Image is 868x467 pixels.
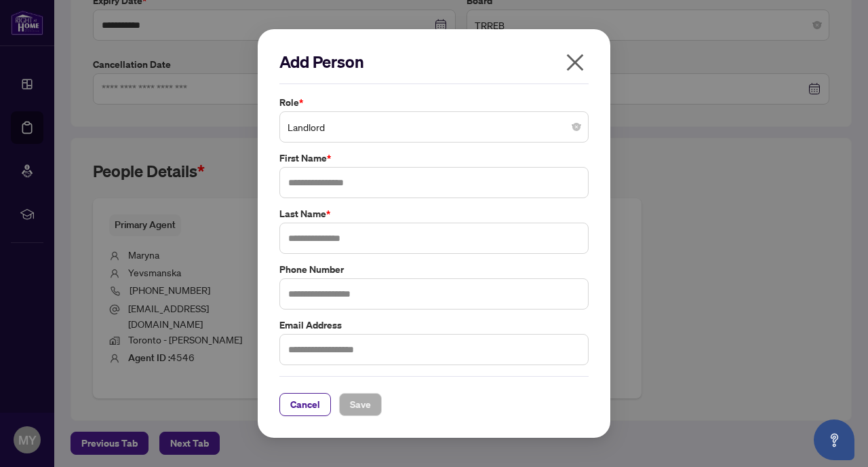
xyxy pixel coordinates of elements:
label: Role [279,95,589,110]
label: Email Address [279,318,589,333]
label: Last Name [279,206,589,221]
button: Cancel [279,393,331,416]
span: Landlord [288,114,580,140]
span: Cancel [290,394,320,415]
h2: Add Person [279,51,589,73]
label: Phone Number [279,262,589,277]
span: close-circle [572,123,580,131]
button: Open asap [814,419,854,460]
button: Save [339,393,382,416]
span: close [564,52,586,73]
label: First Name [279,151,589,166]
